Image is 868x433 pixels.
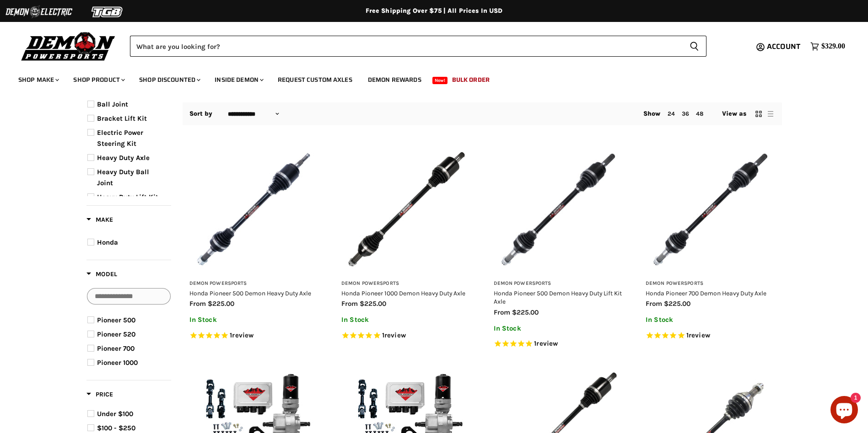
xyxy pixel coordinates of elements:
[766,109,775,118] button: list view
[208,299,234,308] span: $225.00
[130,36,706,57] form: Product
[494,289,622,305] a: Honda Pioneer 500 Demon Heavy Duty Lift Kit Axle
[97,100,128,108] span: Ball Joint
[682,110,689,117] a: 36
[97,154,150,162] span: Heavy Duty Axle
[754,109,763,118] button: grid view
[189,331,319,341] span: Rated 5.0 out of 5 stars 1 reviews
[432,77,448,84] span: New!
[445,70,496,89] a: Bulk Order
[189,110,213,118] label: Sort by
[646,331,775,341] span: Rated 5.0 out of 5 stars 1 reviews
[132,70,206,89] a: Shop Discounted
[97,168,149,187] span: Heavy Duty Ball Joint
[494,308,510,316] span: from
[97,358,138,367] span: Pioneer 1000
[11,67,843,89] ul: Main menu
[512,308,539,316] span: $225.00
[494,339,623,349] span: Rated 5.0 out of 5 stars 1 reviews
[97,424,135,432] span: $100 - $250
[382,331,406,339] span: 1 reviews
[341,316,471,324] p: In Stock
[763,43,806,51] a: Account
[189,299,206,308] span: from
[97,410,133,418] span: Under $100
[722,110,747,118] span: View as
[494,325,623,332] p: In Stock
[208,70,269,89] a: Inside Demon
[384,331,406,339] span: review
[97,316,135,324] span: Pioneer 500
[86,390,113,401] button: Filter by Price
[97,193,158,212] span: Heavy Duty Lift Kit Axle
[341,280,471,287] h3: Demon Powersports
[686,331,710,339] span: 1 reviews
[682,36,706,57] button: Search
[97,344,135,353] span: Pioneer 700
[646,316,775,324] p: In Stock
[86,270,117,281] button: Filter by Model
[130,36,682,57] input: Search
[646,144,775,274] img: Honda Pioneer 700 Demon Heavy Duty Axle
[86,216,113,224] span: Make
[18,30,119,62] img: Demon Powersports
[668,110,675,117] a: 24
[97,114,147,123] span: Bracket Lift Kit
[189,316,319,324] p: In Stock
[341,144,471,274] img: Honda Pioneer 1000 Demon Heavy Duty Axle
[86,270,117,278] span: Model
[646,299,662,308] span: from
[189,144,319,274] img: Honda Pioneer 500 Demon Heavy Duty Axle
[646,280,775,287] h3: Demon Powersports
[646,289,766,297] a: Honda Pioneer 700 Demon Heavy Duty Axle
[664,299,690,308] span: $225.00
[97,330,135,338] span: Pioneer 520
[494,144,623,274] img: Honda Pioneer 500 Demon Heavy Duty Lift Kit Axle
[97,128,143,148] span: Electric Power Steering Kit
[73,3,142,21] img: TGB Logo 2
[361,70,428,89] a: Demon Rewards
[86,390,113,398] span: Price
[68,7,800,15] div: Free Shipping Over $75 | All Prices In USD
[643,110,661,118] span: Show
[696,110,703,117] a: 48
[821,42,845,51] span: $329.00
[230,331,253,339] span: 1 reviews
[232,331,253,339] span: review
[189,289,311,297] a: Honda Pioneer 500 Demon Heavy Duty Axle
[828,396,861,426] inbox-online-store-chat: Shopify online store chat
[360,299,386,308] span: $225.00
[341,331,471,341] span: Rated 5.0 out of 5 stars 1 reviews
[767,41,800,52] span: Account
[536,339,558,347] span: review
[271,70,359,89] a: Request Custom Axles
[689,331,710,339] span: review
[806,40,850,53] a: $329.00
[534,339,558,347] span: 1 reviews
[494,280,623,287] h3: Demon Powersports
[87,288,171,305] input: Search Options
[341,299,358,308] span: from
[86,215,113,227] button: Filter by Make
[11,70,65,89] a: Shop Make
[183,102,782,125] nav: Collection utilities
[97,238,118,246] span: Honda
[5,3,73,21] img: Demon Electric Logo 2
[183,75,782,91] h1: Pioneer
[189,280,319,287] h3: Demon Powersports
[66,70,130,89] a: Shop Product
[341,289,465,297] a: Honda Pioneer 1000 Demon Heavy Duty Axle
